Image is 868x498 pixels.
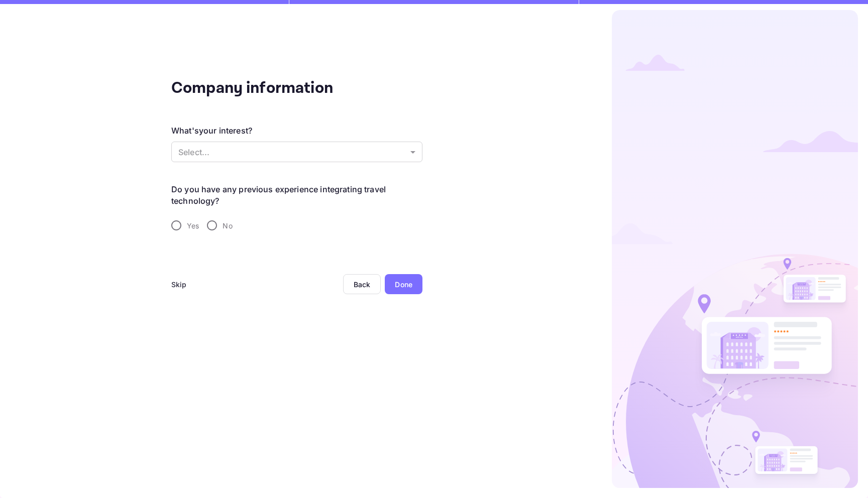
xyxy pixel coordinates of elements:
div: Skip [171,279,187,290]
legend: Do you have any previous experience integrating travel technology? [171,184,422,207]
span: Yes [187,220,199,231]
img: logo [612,10,858,488]
span: No [223,220,232,231]
p: Select... [178,146,406,158]
div: travel-experience [171,215,422,236]
div: Done [395,279,412,290]
div: Without label [171,142,422,162]
div: Company information [171,76,372,100]
div: Back [354,280,371,289]
div: What's your interest? [171,125,252,137]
